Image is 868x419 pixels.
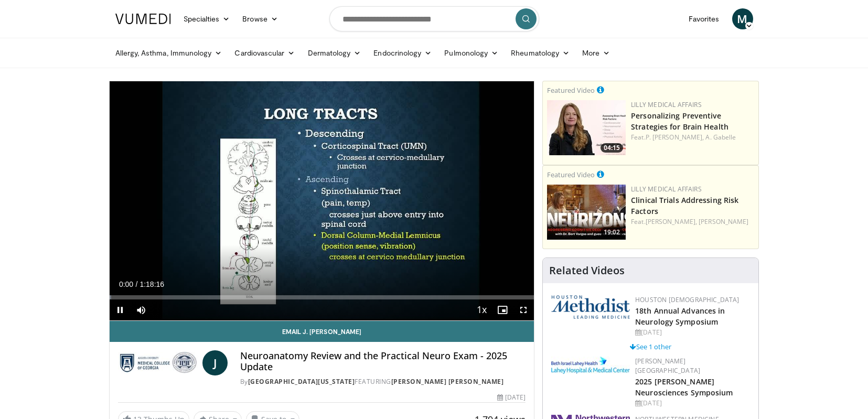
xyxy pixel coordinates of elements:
[631,100,702,109] a: Lilly Medical Affairs
[110,321,534,342] a: Email J. [PERSON_NAME]
[110,295,534,299] div: Progress Bar
[547,185,626,240] a: 19:02
[109,42,229,63] a: Allergy, Asthma, Immunology
[329,6,539,31] input: Search topics, interventions
[551,357,630,374] img: e7977282-282c-4444-820d-7cc2733560fd.jpg.150x105_q85_autocrop_double_scale_upscale_version-0.2.jpg
[140,280,164,288] span: 1:18:16
[248,377,355,386] a: [GEOGRAPHIC_DATA][US_STATE]
[471,299,492,320] button: Playback Rate
[547,100,626,155] img: c3be7821-a0a3-4187-927a-3bb177bd76b4.png.150x105_q85_crop-smart_upscale.jpg
[110,299,131,320] button: Pause
[601,228,623,237] span: 19:02
[631,217,754,227] div: Feat.
[601,143,623,153] span: 04:15
[118,350,198,375] img: Medical College of Georgia - Augusta University
[635,328,750,337] div: [DATE]
[367,42,438,63] a: Endocrinology
[631,195,738,216] a: Clinical Trials Addressing Risk Factors
[505,42,576,63] a: Rheumatology
[240,350,526,373] h4: Neuroanatomy Review and the Practical Neuro Exam - 2025 Update
[391,377,504,386] a: [PERSON_NAME] [PERSON_NAME]
[547,85,595,95] small: Featured Video
[682,8,726,29] a: Favorites
[110,81,534,321] video-js: Video Player
[635,295,739,304] a: Houston [DEMOGRAPHIC_DATA]
[630,342,671,351] a: See 1 other
[547,185,626,240] img: 1541e73f-d457-4c7d-a135-57e066998777.png.150x105_q85_crop-smart_upscale.jpg
[646,133,704,142] a: P. [PERSON_NAME],
[635,399,750,408] div: [DATE]
[576,42,616,63] a: More
[699,217,748,226] a: [PERSON_NAME]
[119,280,133,288] span: 0:00
[302,42,368,63] a: Dermatology
[438,42,505,63] a: Pulmonology
[631,185,702,194] a: Lilly Medical Affairs
[513,299,534,320] button: Fullscreen
[635,377,733,397] a: 2025 [PERSON_NAME] Neurosciences Symposium
[705,133,736,142] a: A. Gabelle
[240,377,526,386] div: By FEATURING
[547,170,595,179] small: Featured Video
[236,8,284,29] a: Browse
[136,280,138,288] span: /
[497,393,526,402] div: [DATE]
[646,217,697,226] a: [PERSON_NAME],
[202,350,228,375] a: J
[228,42,301,63] a: Cardiovascular
[631,133,754,142] div: Feat.
[549,264,625,277] h4: Related Videos
[131,299,152,320] button: Mute
[177,8,237,29] a: Specialties
[732,8,753,29] a: M
[551,295,630,319] img: 5e4488cc-e109-4a4e-9fd9-73bb9237ee91.png.150x105_q85_autocrop_double_scale_upscale_version-0.2.png
[635,357,700,375] a: [PERSON_NAME][GEOGRAPHIC_DATA]
[115,14,171,24] img: VuMedi Logo
[631,111,728,132] a: Personalizing Preventive Strategies for Brain Health
[492,299,513,320] button: Enable picture-in-picture mode
[547,100,626,155] a: 04:15
[635,306,725,327] a: 18th Annual Advances in Neurology Symposium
